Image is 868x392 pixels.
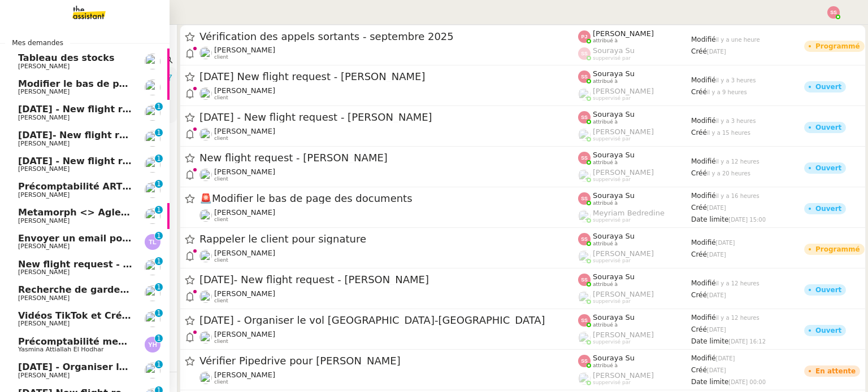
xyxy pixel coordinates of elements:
[593,168,654,177] span: [PERSON_NAME]
[815,287,841,293] div: Ouvert
[18,130,248,140] span: [DATE]- New flight request - [PERSON_NAME]
[145,80,160,95] img: users%2FHIWaaSoTa5U8ssS5t403NQMyZZE3%2Favatar%2Fa4be050e-05fa-4f28-bbe7-e7e8e4788720
[593,136,631,142] span: suppervisé par
[593,55,631,61] span: suppervisé par
[815,83,841,90] div: Ouvert
[214,208,275,217] span: [PERSON_NAME]
[18,217,70,224] span: [PERSON_NAME]
[578,71,591,83] img: svg
[578,168,691,183] app-user-label: suppervisé par
[578,332,591,344] img: users%2FoFdbodQ3TgNoWt9kP3GXAs5oaCq1%2Favatar%2Fprofile-pic.png
[578,372,591,385] img: users%2FoFdbodQ3TgNoWt9kP3GXAs5oaCq1%2Favatar%2Fprofile-pic.png
[18,268,70,276] span: [PERSON_NAME]
[578,313,691,328] app-user-label: attribué à
[578,69,691,84] app-user-label: attribué à
[214,46,275,54] span: [PERSON_NAME]
[691,366,707,374] span: Créé
[578,129,591,141] img: users%2FoFdbodQ3TgNoWt9kP3GXAs5oaCq1%2Favatar%2Fprofile-pic.png
[18,191,70,199] span: [PERSON_NAME]
[145,54,160,69] img: users%2FAXgjBsdPtrYuxuZvIJjRexEdqnq2%2Favatar%2F1599931753966.jpeg
[815,246,860,253] div: Programmé
[155,309,163,317] nz-badge-sup: 1
[707,252,726,258] span: [DATE]
[578,169,591,182] img: users%2FoFdbodQ3TgNoWt9kP3GXAs5oaCq1%2Favatar%2Fprofile-pic.png
[691,239,716,246] span: Modifié
[18,259,207,270] span: New flight request - [PERSON_NAME]
[578,47,591,60] img: svg
[593,46,635,55] span: Souraya Su
[18,63,70,70] span: [PERSON_NAME]
[593,272,635,281] span: Souraya Su
[578,209,691,223] app-user-label: suppervisé par
[593,281,618,288] span: attribué à
[199,32,578,42] span: Vérification des appels sortants - septembre 2025
[145,285,160,301] img: users%2FLK22qrMMfbft3m7ot3tU7x4dNw03%2Favatar%2Fdef871fd-89c7-41f9-84a6-65c814c6ac6f
[578,354,691,368] app-user-label: attribué à
[214,249,275,257] span: [PERSON_NAME]
[199,330,578,345] app-user-detailed-label: client
[707,170,750,177] span: il y a 20 heures
[199,112,578,122] span: [DATE] - New flight request - [PERSON_NAME]
[199,249,578,263] app-user-detailed-label: client
[157,232,161,242] p: 1
[5,37,70,49] span: Mes demandes
[199,356,578,366] span: Vérifier Pipedrive pour [PERSON_NAME]
[691,291,707,299] span: Créé
[199,234,578,244] span: Rappeler le client pour signature
[593,371,654,380] span: [PERSON_NAME]
[691,129,707,136] span: Créé
[716,240,735,246] span: [DATE]
[18,362,362,372] span: [DATE] - Organiser le vol [GEOGRAPHIC_DATA]-[GEOGRAPHIC_DATA]
[707,205,726,211] span: [DATE]
[716,355,735,362] span: [DATE]
[691,314,716,321] span: Modifié
[593,363,618,369] span: attribué à
[578,210,591,222] img: users%2FaellJyylmXSg4jqeVbanehhyYJm1%2Favatar%2Fprofile-pic%20(4).png
[827,6,840,19] img: svg
[593,38,618,44] span: attribué à
[214,176,228,182] span: client
[157,206,161,216] p: 1
[157,334,161,345] p: 1
[593,87,654,95] span: [PERSON_NAME]
[593,241,618,247] span: attribué à
[214,379,228,385] span: client
[18,294,70,302] span: [PERSON_NAME]
[691,325,707,333] span: Créé
[145,131,160,147] img: users%2FC9SBsJ0duuaSgpQFj5LgoEX8n0o2%2Favatar%2Fec9d51b8-9413-4189-adfb-7be4d8c96a3c
[578,249,691,264] app-user-label: suppervisé par
[691,36,716,43] span: Modifié
[593,177,631,183] span: suppervisé par
[157,155,161,165] p: 1
[593,313,635,321] span: Souraya Su
[578,290,691,305] app-user-label: suppervisé par
[815,327,841,334] div: Ouvert
[199,209,212,222] img: users%2FHIWaaSoTa5U8ssS5t403NQMyZZE3%2Favatar%2Fa4be050e-05fa-4f28-bbe7-e7e8e4788720
[18,207,204,218] span: Metamorph <> Agle Capital Markets
[199,169,212,181] img: users%2FC9SBsJ0duuaSgpQFj5LgoEX8n0o2%2Favatar%2Fec9d51b8-9413-4189-adfb-7be4d8c96a3c
[578,233,591,245] img: svg
[214,135,228,142] span: client
[18,165,70,173] span: [PERSON_NAME]
[593,249,654,258] span: [PERSON_NAME]
[199,86,578,101] app-user-detailed-label: client
[593,29,654,38] span: [PERSON_NAME]
[214,95,228,101] span: client
[815,368,856,375] div: En attente
[199,47,212,59] img: users%2FW4OQjB9BRtYK2an7yusO0WsYLsD3%2Favatar%2F28027066-518b-424c-8476-65f2e549ac29
[728,379,766,385] span: [DATE] 00:00
[578,192,591,205] img: svg
[716,158,759,165] span: il y a 12 heures
[155,360,163,368] nz-badge-sup: 1
[155,257,163,265] nz-badge-sup: 1
[691,337,728,345] span: Date limite
[18,52,114,63] span: Tableau des stocks
[578,30,591,43] img: svg
[199,315,578,325] span: [DATE] - Organiser le vol [GEOGRAPHIC_DATA]-[GEOGRAPHIC_DATA]
[145,259,160,275] img: users%2FC9SBsJ0duuaSgpQFj5LgoEX8n0o2%2Favatar%2Fec9d51b8-9413-4189-adfb-7be4d8c96a3c
[593,69,635,78] span: Souraya Su
[199,153,578,163] span: New flight request - [PERSON_NAME]
[593,127,654,136] span: [PERSON_NAME]
[199,371,578,385] app-user-detailed-label: client
[578,272,691,287] app-user-label: attribué à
